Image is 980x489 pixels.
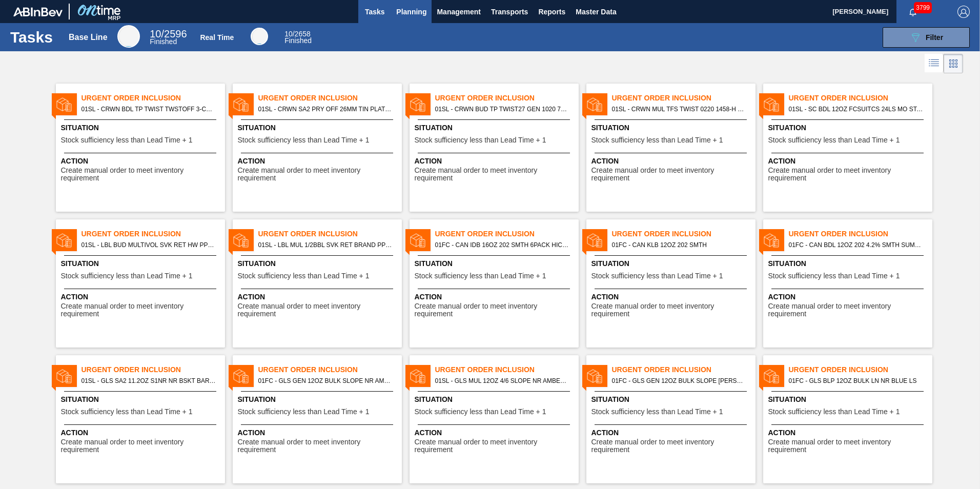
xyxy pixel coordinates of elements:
span: Create manual order to meet inventory requirement [591,438,753,454]
span: 01SL - CRWN MUL TFS TWIST 0220 1458-H 3-COLR TW [612,104,747,115]
span: Create manual order to meet inventory requirement [415,302,576,318]
span: Urgent Order Inclusion [612,229,756,239]
div: Base Line [117,25,140,48]
span: Stock sufficiency less than Lead Time + 1 [415,136,546,144]
h1: Tasks [10,31,55,43]
img: status [56,369,72,384]
span: Situation [591,123,753,133]
img: status [233,369,249,384]
span: 01SL - GLS MUL 12OZ 4/6 SLOPE NR AMBER BSKT [435,375,570,386]
span: Management [437,6,481,18]
img: status [587,233,602,248]
span: Action [238,427,399,438]
span: 01SL - GLS SA2 11.2OZ S1NR NR BSKT BARE PREPR GREEN 11.2 OZ NR BOTTLES [81,375,217,386]
span: Action [591,427,753,438]
span: Action [768,427,930,438]
span: Create manual order to meet inventory requirement [61,302,222,318]
span: Stock sufficiency less than Lead Time + 1 [415,272,546,280]
img: status [233,97,249,112]
span: Urgent Order Inclusion [258,93,402,104]
span: Create manual order to meet inventory requirement [768,167,930,182]
button: Filter [883,27,970,48]
span: Stock sufficiency less than Lead Time + 1 [61,272,193,280]
span: Planning [396,6,426,18]
span: Create manual order to meet inventory requirement [415,438,576,454]
span: Master Data [576,6,616,18]
span: Create manual order to meet inventory requirement [591,167,753,182]
span: Filter [926,33,943,42]
span: Situation [238,123,399,133]
span: 3799 [914,2,932,13]
span: Finished [150,37,177,46]
span: Situation [238,394,399,405]
span: Stock sufficiency less than Lead Time + 1 [768,272,900,280]
span: Create manual order to meet inventory requirement [238,438,399,454]
span: Action [415,156,576,167]
span: Stock sufficiency less than Lead Time + 1 [415,408,546,416]
span: Create manual order to meet inventory requirement [238,302,399,318]
div: List Vision [925,54,944,73]
span: Action [415,292,576,302]
img: TNhmsLtSVTkK8tSr43FrP2fwEKptu5GPRR3wAAAABJRU5ErkJggg== [13,7,63,16]
span: Situation [415,394,576,405]
div: Card Vision [944,54,963,73]
span: Action [768,156,930,167]
button: Notifications [896,5,929,19]
span: Action [61,292,222,302]
span: Urgent Order Inclusion [435,364,579,375]
span: 01FC - GLS GEN 12OZ BULK SLOPE NR AMBER LS [258,375,394,386]
span: 01FC - GLS GEN 12OZ BULK SLOPE NR FLINT LS [612,375,747,386]
span: Action [591,292,753,302]
span: 01SL - LBL MUL 1/2BBL SVK RET BRAND PPS #4 [258,239,394,251]
span: Urgent Order Inclusion [81,93,225,104]
span: 01FC - GLS BLP 12OZ BULK LN NR BLUE LS [789,375,924,386]
span: 01SL - SC BDL 12OZ FCSUITCS 24LS MO STATE [789,104,924,115]
span: Situation [768,394,930,405]
span: Urgent Order Inclusion [612,93,756,104]
span: 01FC - CAN BDL 12OZ 202 4.2% SMTH SUMMER01 0824 [789,239,924,251]
span: Action [238,292,399,302]
img: status [56,97,72,112]
span: Transports [491,6,528,18]
span: Action [61,427,222,438]
span: Urgent Order Inclusion [435,229,579,239]
span: 01SL - LBL BUD MULTIVOL SVK RET HW PPS #3 [81,239,217,251]
img: status [587,97,602,112]
span: Create manual order to meet inventory requirement [768,302,930,318]
span: Situation [61,123,222,133]
span: Urgent Order Inclusion [258,364,402,375]
div: Real Time [284,31,312,44]
span: Create manual order to meet inventory requirement [61,438,222,454]
span: 01SL - CRWN BUD TP TWIST27 GEN 1020 75# 1-COLR [435,104,570,115]
span: Urgent Order Inclusion [612,364,756,375]
img: status [764,233,779,248]
span: Situation [591,258,753,269]
span: Situation [415,258,576,269]
img: status [233,233,249,248]
span: Urgent Order Inclusion [258,229,402,239]
span: / 2658 [284,30,311,38]
span: Situation [61,394,222,405]
span: Action [415,427,576,438]
span: Create manual order to meet inventory requirement [768,438,930,454]
img: status [410,97,425,112]
span: Finished [284,36,312,45]
span: Situation [768,123,930,133]
span: Stock sufficiency less than Lead Time + 1 [238,272,370,280]
span: Action [591,156,753,167]
span: Stock sufficiency less than Lead Time + 1 [768,136,900,144]
span: Create manual order to meet inventory requirement [238,167,399,182]
span: 10 [284,30,293,38]
span: Situation [768,258,930,269]
span: Urgent Order Inclusion [81,364,225,375]
span: Stock sufficiency less than Lead Time + 1 [61,408,193,416]
div: Base Line [150,30,187,45]
span: Situation [415,123,576,133]
span: Urgent Order Inclusion [435,93,579,104]
img: status [764,97,779,112]
span: Stock sufficiency less than Lead Time + 1 [238,408,370,416]
span: Tasks [363,6,386,18]
span: Reports [538,6,565,18]
div: Real Time [251,28,268,45]
span: Action [238,156,399,167]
